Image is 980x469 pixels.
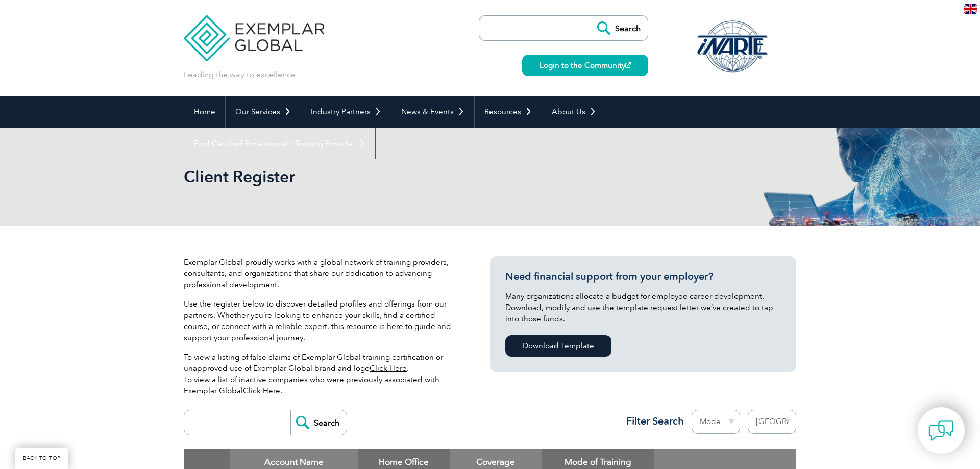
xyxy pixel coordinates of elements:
img: contact-chat.png [928,418,954,443]
h2: Client Register [184,169,612,185]
a: Find Certified Professional / Training Provider [184,128,375,159]
p: To view a listing of false claims of Exemplar Global training certification or unapproved use of ... [184,351,459,396]
h3: Need financial support from your employer? [505,270,781,283]
a: Home [184,96,225,128]
a: BACK TO TOP [15,448,68,469]
a: Resources [475,96,542,128]
p: Leading the way to excellence [184,69,296,80]
p: Use the register below to discover detailed profiles and offerings from our partners. Whether you... [184,298,459,343]
a: Click Here [370,364,407,373]
input: Search [592,16,648,40]
a: Login to the Community [522,55,648,76]
a: About Us [542,96,606,128]
a: Click Here [243,386,280,395]
a: Our Services [226,96,301,128]
a: Industry Partners [301,96,391,128]
img: en [964,4,977,14]
p: Exemplar Global proudly works with a global network of training providers, consultants, and organ... [184,256,459,290]
h3: Filter Search [620,415,684,428]
input: Search [290,410,347,435]
a: News & Events [391,96,474,128]
p: Many organizations allocate a budget for employee career development. Download, modify and use th... [505,291,781,324]
img: open_square.png [625,62,631,68]
a: Download Template [505,335,611,357]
